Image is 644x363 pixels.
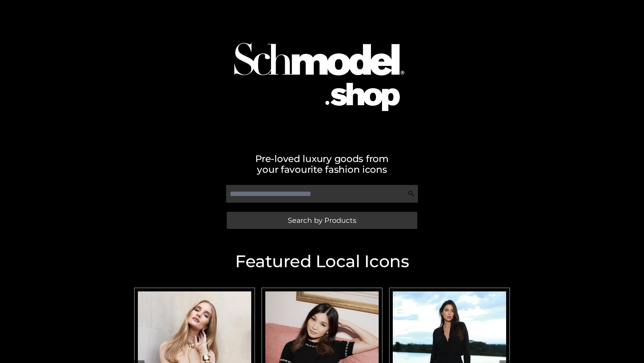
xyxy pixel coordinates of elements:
a: Search by Products [227,212,417,229]
img: Search Icon [408,190,415,197]
h2: Featured Local Icons​ [131,253,513,270]
h2: Pre-loved luxury goods from your favourite fashion icons [131,153,513,175]
span: Search by Products [288,217,356,224]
